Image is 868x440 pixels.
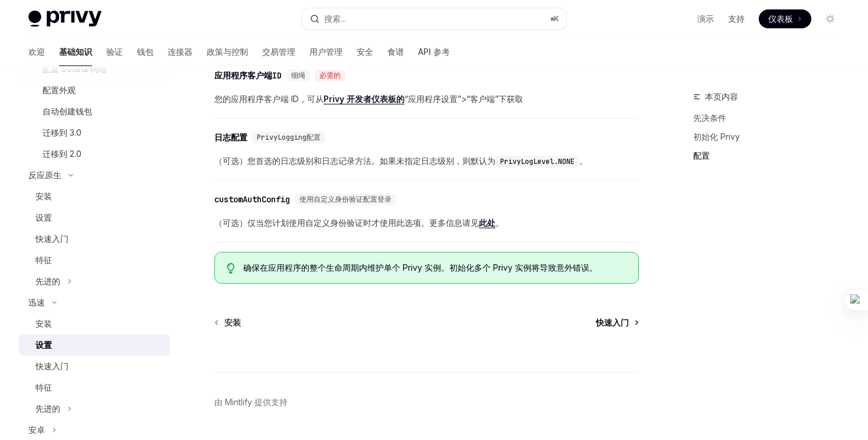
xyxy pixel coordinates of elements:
[728,14,745,24] font: 支持
[227,263,235,274] svg: 提示
[106,47,123,57] font: 验证
[19,143,170,165] a: 迁移到 2.0
[43,149,81,159] font: 迁移到 2.0
[291,71,305,80] font: 细绳
[137,47,154,57] font: 钱包
[137,38,154,66] a: 钱包
[554,14,559,23] font: K
[224,317,241,327] font: 安装
[596,317,638,329] a: 快速入门
[596,317,629,327] font: 快速入门
[214,94,324,104] font: 您的应用程序客户端 ID，可从
[309,47,342,57] font: 用户管理
[19,228,170,249] a: 快速入门
[579,156,588,166] font: 。
[693,132,740,142] font: 初始化 Privy
[19,313,170,334] a: 安装
[387,47,404,57] font: 食谱
[214,194,290,205] font: customAuthConfig
[214,397,288,407] font: 由 Mintlify 提供支持
[19,101,170,122] a: 自动创建钱包
[693,113,726,123] font: 先决条件
[759,9,811,28] a: 仪表板
[550,14,554,23] font: ⌘
[43,106,92,116] font: 自动创建钱包
[19,377,170,398] a: 特征
[214,132,247,143] font: 日志配置
[207,38,248,66] a: 政策与控制
[28,38,45,66] a: 欢迎
[43,127,81,137] font: 迁移到 3.0
[495,156,579,168] code: PrivyLogLevel.NONE
[35,255,52,265] font: 特征
[214,396,288,408] a: 由 Mintlify 提供支持
[262,47,295,57] font: 交易管理
[357,38,373,66] a: 安全
[207,47,248,57] font: 政策与控制
[357,47,373,57] font: 安全
[35,212,52,222] font: 设置
[693,146,849,165] a: 配置
[35,276,60,286] font: 先进的
[257,133,321,142] font: PrivyLogging配置
[693,109,849,127] a: 先决条件
[309,38,342,66] a: 用户管理
[214,70,282,81] font: 应用程序客户端ID
[418,38,450,66] a: API 参考
[324,94,404,104] a: Privy 开发者仪表板的
[404,94,523,104] font: “应用程序设置”>“客户端”下获取
[693,150,710,160] font: 配置
[35,234,68,244] font: 快速入门
[324,14,346,24] font: 搜索...
[299,195,391,204] font: 使用自定义身份验证配置登录
[28,297,45,307] font: 迅速
[28,170,61,180] font: 反应原生
[168,38,192,66] a: 连接器
[168,47,192,57] font: 连接器
[697,13,714,25] a: 演示
[262,38,295,66] a: 交易管理
[697,14,714,24] font: 演示
[728,13,745,25] a: 支持
[19,122,170,143] a: 迁移到 3.0
[35,403,60,413] font: 先进的
[35,191,52,201] font: 安装
[35,382,52,392] font: 特征
[28,11,102,27] img: 灯光标志
[19,186,170,207] a: 安装
[28,425,45,435] font: 安卓
[768,14,793,24] font: 仪表板
[19,207,170,228] a: 设置
[43,85,76,95] font: 配置外观
[705,91,738,101] font: 本页内容
[243,262,598,272] font: 确保在应用程序的整个生命周期内维护单个 Privy 实例。初始化多个 Privy 实例将导致意外错误。
[302,8,566,29] button: 搜索...⌘K
[35,340,52,350] font: 设置
[418,47,450,57] font: API 参考
[106,38,123,66] a: 验证
[19,334,170,356] a: 设置
[59,38,92,66] a: 基础知识
[28,47,45,57] font: 欢迎
[35,318,52,329] font: 安装
[216,317,241,329] a: 安装
[59,47,92,57] font: 基础知识
[387,38,404,66] a: 食谱
[479,218,495,228] a: 此处
[324,94,404,104] font: Privy 开发者仪表板的
[19,80,170,101] a: 配置外观
[19,356,170,377] a: 快速入门
[319,71,341,80] font: 必需的
[19,249,170,271] a: 特征
[214,218,479,228] font: （可选）仅当您计划使用自定义身份验证时才使用此选项。更多信息请见
[821,9,840,28] button: 切换暗模式
[495,218,504,228] font: 。
[693,127,849,146] a: 初始化 Privy
[35,361,68,371] font: 快速入门
[214,156,495,166] font: （可选）您首选的日志级别和日志记录方法。如果未指定日志级别，则默认为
